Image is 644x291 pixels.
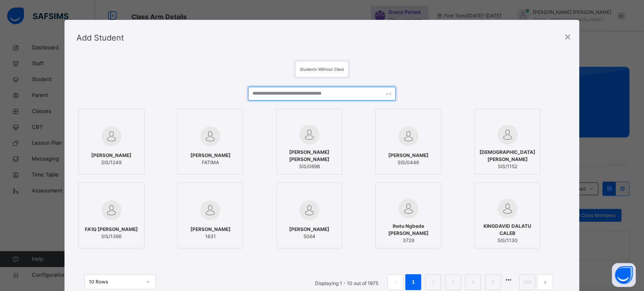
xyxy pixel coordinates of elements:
[102,200,121,220] img: default.svg
[309,274,384,290] li: Displaying 1 - 10 out of 1875
[479,223,536,237] span: KINGDAVID DALATU CALEB
[300,67,344,72] span: Students Without Class
[299,125,319,145] img: default.svg
[564,28,572,45] div: ×
[450,277,457,287] a: 3
[399,199,419,219] img: default.svg
[498,125,518,145] img: default.svg
[190,159,231,166] span: FATIMA
[190,226,231,233] span: [PERSON_NAME]
[91,159,131,166] span: SIS/1249
[405,274,421,290] li: 1
[537,274,553,290] li: 下一页
[410,277,417,287] a: 1
[290,233,330,240] span: 5064
[503,274,514,285] li: 向后 5 页
[612,263,636,287] button: Open asap
[388,274,403,290] li: 上一页
[388,159,429,166] span: SIS/0446
[489,277,497,287] a: 5
[76,33,124,43] span: Add Student
[430,277,437,287] a: 2
[89,278,141,285] div: 10 Rows
[445,274,461,290] li: 3
[498,199,518,219] img: default.svg
[537,274,553,290] button: next page
[290,226,330,233] span: [PERSON_NAME]
[470,277,477,287] a: 4
[200,200,220,220] img: default.svg
[425,274,441,290] li: 2
[479,163,536,170] span: SIS/1152
[521,277,534,287] a: 188
[190,233,231,240] span: 1631
[200,126,220,146] img: default.svg
[190,152,231,159] span: [PERSON_NAME]
[91,152,131,159] span: [PERSON_NAME]
[479,237,536,244] span: SIS/1130
[299,200,319,220] img: default.svg
[380,223,437,237] span: Ihotu Ngbede [PERSON_NAME]
[519,274,535,290] li: 188
[485,274,501,290] li: 5
[281,149,338,163] span: [PERSON_NAME] [PERSON_NAME]
[465,274,481,290] li: 4
[388,152,429,159] span: [PERSON_NAME]
[281,163,338,170] span: SIS/0698
[102,126,121,146] img: default.svg
[388,274,403,290] button: prev page
[399,126,419,146] img: default.svg
[85,233,138,240] span: SIS/1366
[479,149,536,163] span: [DEMOGRAPHIC_DATA][PERSON_NAME]
[85,226,138,233] span: FA'IQ [PERSON_NAME]
[380,237,437,244] span: 3729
